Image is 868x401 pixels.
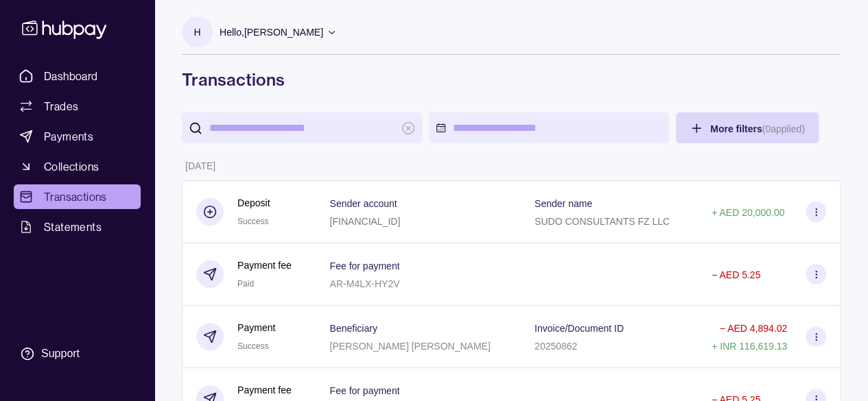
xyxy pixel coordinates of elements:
a: Transactions [14,184,141,209]
a: Support [14,339,141,368]
span: Dashboard [44,68,98,84]
p: Payment fee [237,382,292,398]
p: Invoice/Document ID [535,323,624,334]
span: Success [237,217,268,226]
p: Fee for payment [329,385,399,396]
span: Collections [44,158,99,175]
p: [FINANCIAL_ID] [329,216,400,227]
span: Success [237,341,268,351]
a: Dashboard [14,64,141,88]
p: 20250862 [535,341,577,352]
p: Payment fee [237,258,292,273]
p: − AED 5.25 [712,269,760,280]
p: Payment [237,320,275,335]
a: Collections [14,154,141,179]
p: [DATE] [185,160,215,171]
p: Hello, [PERSON_NAME] [220,25,323,40]
h1: Transactions [182,69,841,90]
input: search [209,112,395,143]
button: More filters(0applied) [676,112,819,143]
span: Transactions [44,189,107,205]
p: ( 0 applied) [762,123,804,134]
span: Statements [44,219,102,235]
p: Deposit [237,195,270,210]
p: + INR 116,619.13 [712,341,787,352]
p: Beneficiary [329,323,377,334]
p: AR-M4LX-HY2V [329,278,399,289]
span: Paid [237,279,254,289]
span: More filters [710,123,805,134]
span: Payments [44,128,93,145]
p: + AED 20,000.00 [712,207,784,218]
span: Trades [44,98,78,114]
p: Fee for payment [329,260,399,271]
p: SUDO CONSULTANTS FZ LLC [535,216,670,227]
p: Sender name [535,198,592,209]
a: Statements [14,215,141,239]
p: Sender account [329,198,397,209]
a: Payments [14,124,141,149]
a: Trades [14,94,141,119]
p: − AED 4,894.02 [720,323,787,334]
p: H [193,25,200,40]
div: Support [41,346,80,361]
p: [PERSON_NAME] [PERSON_NAME] [329,341,490,352]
